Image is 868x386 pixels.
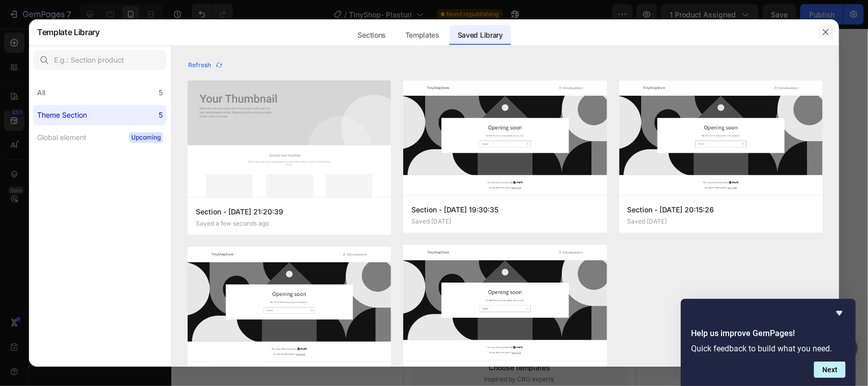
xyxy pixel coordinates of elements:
div: Templates [397,25,447,45]
p: Quick feedback to build what you need. [691,344,846,353]
h2: Template Library [37,19,100,45]
p: Saved [DATE] [411,218,451,225]
button: Refresh [188,58,224,72]
div: 5 [159,109,163,121]
span: Upcoming [129,132,163,143]
p: Section - [DATE] 21:20:39 [196,206,383,218]
p: 📩 Pentru informații sau retururi: [EMAIL_ADDRESS] .com 🕐 Program: Luni – Vineri, 10:00 – 18:00 [1,155,231,180]
input: E.g.: Section product [33,50,167,70]
img: -a-gempagesversionv7shop-id577008033326957283theme-section-id578453883030864769.jpg [403,245,607,360]
div: Sections [350,25,394,45]
p: Section - [DATE] 19:30:35 [411,204,598,216]
div: Global element [37,131,86,144]
p: Saved [DATE] [627,218,667,225]
div: Saved Library [450,25,511,45]
span: inspired by CRO experts [80,346,150,355]
div: Theme Section [37,109,87,121]
div: Choose templates [85,334,147,344]
p: ℹ️ Contact [1,142,231,155]
div: 5 [159,87,163,99]
div: Section - [DATE] 21:20:39 [124,183,203,192]
h2: Help us improve GemPages! [691,327,846,340]
img: Placeholder.png [188,80,391,197]
p: Section - [DATE] 20:15:26 [627,204,815,216]
p: Saved a few seconds ago [196,220,269,227]
img: -a-gempagesversionv7shop-id577008033326957283theme-section-id578048065529709072.jpg [403,80,607,195]
button: Next question [814,362,846,378]
div: Help us improve GemPages! [691,307,846,378]
span: Add section [9,311,57,321]
button: Hide survey [833,307,846,319]
img: image_demo.jpg [65,214,167,280]
img: -a-gempagesversionv7shop-id577008033326957283theme-section-id577867690861920784.jpg [188,247,391,362]
div: All [37,87,45,99]
div: Refresh [188,61,223,70]
img: -a-gempagesversionv7shop-id577008033326957283theme-section-id579357087608341013.jpg [619,80,823,195]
